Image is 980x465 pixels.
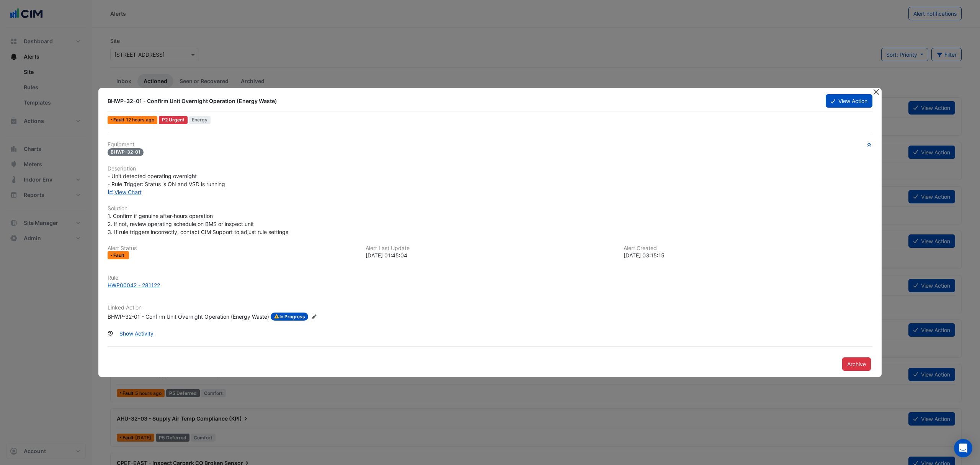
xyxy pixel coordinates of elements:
span: Thu 09-Oct-2025 01:45 AEDT [126,117,154,123]
a: View Chart [108,189,142,195]
div: [DATE] 03:15:15 [624,251,872,259]
div: HWP00042 - 281122 [108,281,160,289]
span: 1. Confirm if genuine after-hours operation 2. If not, review operating schedule on BMS or inspec... [108,213,288,235]
span: Energy [189,116,211,124]
h6: Description [108,165,872,172]
fa-icon: Edit Linked Action [311,314,317,320]
h6: Solution [108,205,872,212]
h6: Equipment [108,141,872,148]
div: [DATE] 01:45:04 [366,251,614,259]
span: BHWP-32-01 [108,148,144,156]
button: Show Activity [114,327,158,340]
h6: Alert Created [624,245,872,252]
div: BHWP-32-01 - Confirm Unit Overnight Operation (Energy Waste) [108,313,269,321]
span: Fault [113,118,126,122]
h6: Alert Last Update [366,245,614,252]
div: P2 Urgent [159,116,188,124]
h6: Linked Action [108,305,872,311]
div: BHWP-32-01 - Confirm Unit Overnight Operation (Energy Waste) [108,97,817,105]
span: Fault [113,253,126,258]
button: Close [872,88,880,96]
button: Archive [842,357,871,371]
h6: Alert Status [108,245,356,252]
div: Open Intercom Messenger [954,439,972,457]
span: - Unit detected operating overnight - Rule Trigger: Status is ON and VSD is running [108,173,225,187]
h6: Rule [108,275,872,281]
button: View Action [826,94,872,108]
a: HWP00042 - 281122 [108,281,872,289]
span: In Progress [271,313,308,321]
